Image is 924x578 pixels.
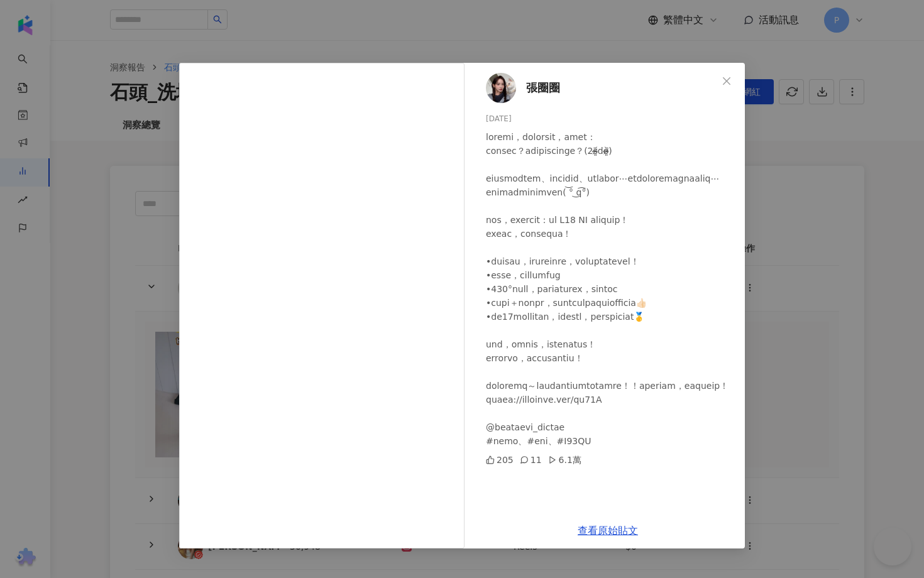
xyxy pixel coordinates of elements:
a: 查看原始貼文 [578,525,638,537]
div: loremi，dolorsit，amet： consec？adipiscinge？(2s̴̶̷͈᷄do̴̶̷͈᷅) eiusmodtem、incidid、utlabor⋯etdoloremagn... [486,130,735,448]
span: close [722,76,732,86]
span: 張圈圈 [526,79,560,97]
div: [DATE] [486,113,735,125]
div: 205 [486,453,514,467]
div: 6.1萬 [548,453,581,467]
img: KOL Avatar [486,73,516,103]
a: KOL Avatar張圈圈 [486,73,717,103]
button: Close [714,68,739,94]
div: 11 [520,453,542,467]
